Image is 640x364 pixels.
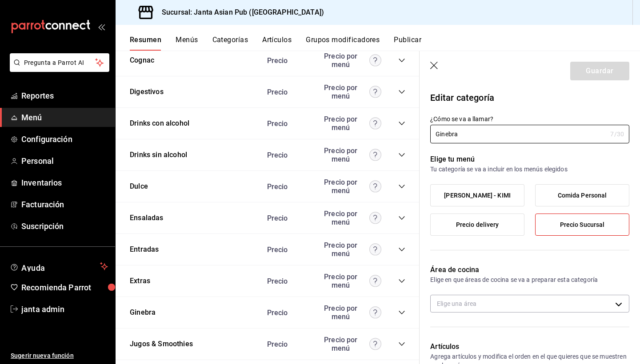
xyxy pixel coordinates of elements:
[398,214,405,222] button: collapse-category-row
[155,7,324,18] h3: Sucursal: Janta Asian Pub ([GEOGRAPHIC_DATA])
[430,265,629,275] p: Área de cocina
[319,52,381,69] div: Precio por menú
[430,116,629,122] label: ¿Cómo se va a llamar?
[130,150,187,160] button: Drinks sin alcohol
[437,300,476,307] span: Elige una área
[319,146,381,163] div: Precio por menú
[130,36,640,51] div: navigation tabs
[130,308,156,318] button: Ginebra
[398,88,405,95] button: collapse-category-row
[130,36,161,51] button: Resumen
[21,90,108,102] span: Reportes
[398,120,405,127] button: collapse-category-row
[319,304,381,321] div: Precio por menú
[306,36,380,51] button: Grupos modificadores
[262,36,292,51] button: Artículos
[258,88,315,96] div: Precio
[130,87,164,97] button: Digestivos
[98,23,105,30] button: open_drawer_menu
[398,151,405,158] button: collapse-category-row
[130,339,193,349] button: Jugos & Smoothies
[10,53,109,72] button: Pregunta a Parrot AI
[130,182,148,192] button: Dulce
[21,177,108,189] span: Inventarios
[258,151,315,159] div: Precio
[258,214,315,222] div: Precio
[319,178,381,195] div: Precio por menú
[258,56,315,65] div: Precio
[456,221,499,229] span: Precio delivery
[398,57,405,64] button: collapse-category-row
[21,133,108,145] span: Configuración
[258,182,315,191] div: Precio
[319,241,381,258] div: Precio por menú
[319,273,381,289] div: Precio por menú
[130,55,154,66] button: Cognac
[21,155,108,167] span: Personal
[430,165,629,174] p: Tu categoría se va a incluir en los menús elegidos
[6,64,109,74] a: Pregunta a Parrot AI
[258,245,315,254] div: Precio
[560,221,605,229] span: Precio Sucursal
[258,340,315,348] div: Precio
[130,119,189,129] button: Drinks con alcohol
[21,198,108,210] span: Facturación
[258,277,315,285] div: Precio
[610,130,624,138] div: 7 /30
[176,36,198,51] button: Menús
[558,192,607,199] span: Comida Personal
[258,119,315,128] div: Precio
[21,261,96,272] span: Ayuda
[394,36,421,51] button: Publicar
[444,192,511,199] span: [PERSON_NAME] - KIMI
[11,351,108,360] span: Sugerir nueva función
[430,91,629,104] p: Editar categoría
[430,341,629,352] p: Artículos
[398,340,405,348] button: collapse-category-row
[24,58,96,67] span: Pregunta a Parrot AI
[258,309,315,317] div: Precio
[398,183,405,190] button: collapse-category-row
[21,281,108,293] span: Recomienda Parrot
[398,309,405,316] button: collapse-category-row
[21,220,108,232] span: Suscripción
[319,210,381,226] div: Precio por menú
[398,246,405,253] button: collapse-category-row
[430,275,629,284] p: Elige en que áreas de cocina se va a preparar esta categoría
[21,303,108,315] span: janta admin
[319,83,381,100] div: Precio por menú
[212,36,248,51] button: Categorías
[130,276,150,286] button: Extras
[21,111,108,123] span: Menú
[130,213,164,223] button: Ensaladas
[319,336,381,352] div: Precio por menú
[319,115,381,132] div: Precio por menú
[398,277,405,285] button: collapse-category-row
[130,245,159,255] button: Entradas
[430,154,629,165] p: Elige tu menú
